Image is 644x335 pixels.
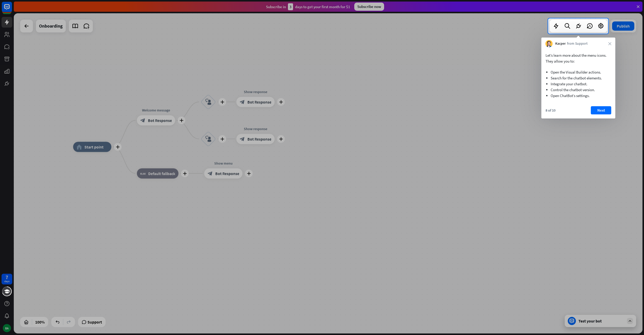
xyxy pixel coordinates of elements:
[551,87,606,93] li: Control the chatbot version.
[608,42,611,45] i: close
[546,108,555,113] div: 8 of 10
[567,41,588,46] span: from Support
[551,75,606,81] li: Search for the chatbot elements.
[555,41,566,46] span: Kacper
[546,52,611,64] p: Let’s learn more about the menu icons. They allow you to:
[551,69,606,75] li: Open the Visual Builder actions.
[591,106,611,114] button: Next
[551,81,606,87] li: Integrate your chatbot.
[4,2,19,17] button: Open LiveChat chat widget
[551,93,606,99] li: Open ChatBot’s settings.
